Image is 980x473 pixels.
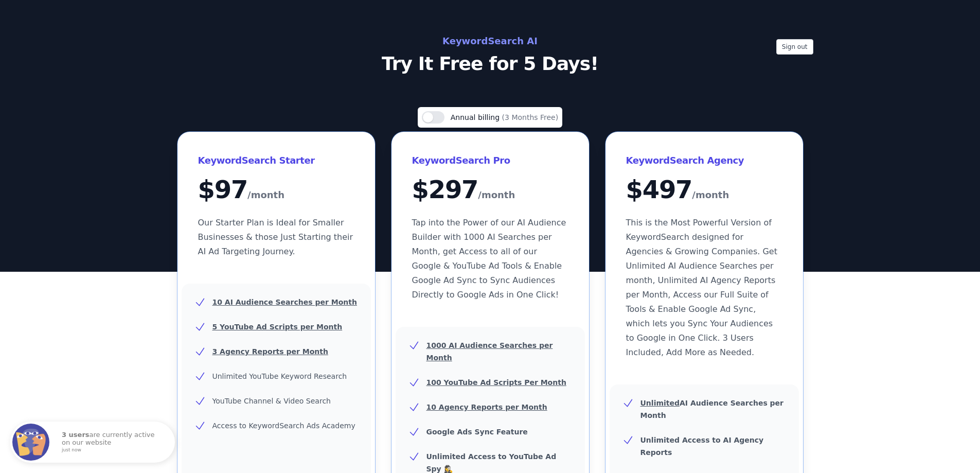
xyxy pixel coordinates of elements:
span: Our Starter Plan is Ideal for Smaller Businesses & those Just Starting their AI Ad Targeting Jour... [198,218,353,256]
b: Unlimited Access to AI Agency Reports [640,436,764,457]
span: Access to KeywordSearch Ads Academy [212,422,355,430]
b: AI Audience Searches per Month [640,399,784,419]
div: $ 297 [412,177,568,203]
b: Google Ads Sync Feature [426,428,528,436]
b: Unlimited Access to YouTube Ad Spy 🕵️‍♀️ [426,452,557,473]
u: 1000 AI Audience Searches per Month [426,341,553,362]
span: Unlimited YouTube Keyword Research [212,372,347,380]
strong: 3 users [62,431,90,439]
u: 100 YouTube Ad Scripts Per Month [426,378,566,387]
u: 5 YouTube Ad Scripts per Month [212,323,343,331]
span: Tap into the Power of our AI Audience Builder with 1000 AI Searches per Month, get Access to all ... [412,218,566,300]
span: /month [692,187,729,203]
u: Unlimited [640,399,680,407]
span: /month [247,187,284,203]
u: 3 Agency Reports per Month [212,347,328,356]
h2: KeywordSearch AI [260,33,721,49]
button: Sign out [776,39,813,55]
div: $ 497 [626,177,782,203]
span: /month [478,187,515,203]
img: Fomo [12,424,49,461]
span: (3 Months Free) [502,113,559,121]
p: are currently active on our website [62,431,165,452]
u: 10 Agency Reports per Month [426,403,547,411]
span: This is the Most Powerful Version of KeywordSearch designed for Agencies & Growing Companies. Get... [626,218,777,357]
u: 10 AI Audience Searches per Month [212,298,357,306]
h3: KeywordSearch Pro [412,152,568,169]
p: Try It Free for 5 Days! [260,54,721,74]
h3: KeywordSearch Agency [626,152,782,169]
span: YouTube Channel & Video Search [212,397,331,405]
small: just now [62,448,162,453]
h3: KeywordSearch Starter [198,152,354,169]
span: Annual billing [451,113,502,121]
div: $ 97 [198,177,354,203]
